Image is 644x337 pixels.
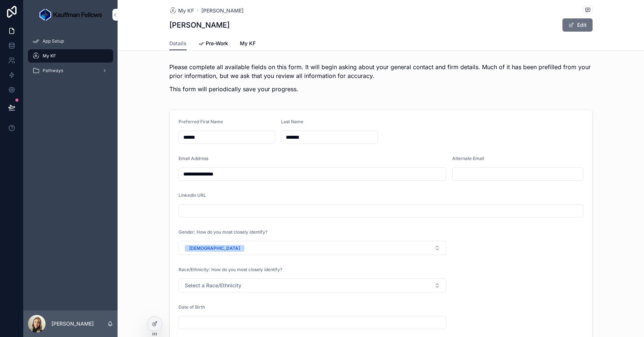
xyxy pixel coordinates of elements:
[179,119,223,124] span: Preferred First Name
[169,7,194,14] a: My KF
[201,7,244,14] a: [PERSON_NAME]
[179,267,282,272] span: Race/Ethnicity: How do you most closely identify?
[240,40,256,47] span: My KF
[179,241,446,255] button: Select Button
[28,64,113,77] a: Pathways
[43,68,63,74] span: Pathways
[169,85,593,93] p: This form will periodically save your progress.
[198,37,228,52] a: Pre-Work
[179,229,267,235] span: Gender: How do you most closely identify?
[240,37,256,52] a: My KF
[28,35,113,48] a: App Setup
[43,38,64,44] span: App Setup
[43,53,56,59] span: My KF
[179,304,205,310] span: Date of Birth
[179,279,446,292] button: Select Button
[51,320,94,327] p: [PERSON_NAME]
[185,282,241,289] span: Select a Race/Ethnicity
[452,156,484,161] span: Alternate Email
[562,18,593,32] button: Edit
[39,9,102,21] img: App logo
[179,192,206,198] span: LinkedIn URL
[169,20,230,30] h1: [PERSON_NAME]
[281,119,303,124] span: Last Name
[179,156,208,161] span: Email Address
[169,63,593,80] p: Please complete all available fields on this form. It will begin asking about your general contac...
[28,49,113,63] a: My KF
[189,245,240,252] div: [DEMOGRAPHIC_DATA]
[169,40,187,47] span: Details
[206,40,228,47] span: Pre-Work
[178,7,194,14] span: My KF
[169,37,187,51] a: Details
[24,29,118,87] div: scrollable content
